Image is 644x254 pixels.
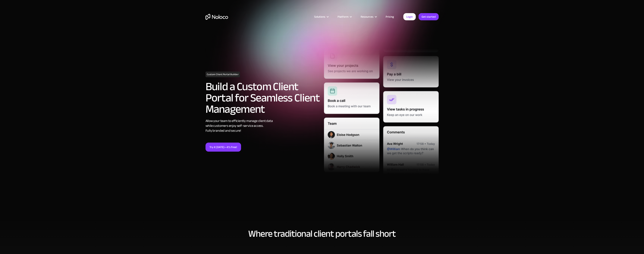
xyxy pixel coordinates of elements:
[206,143,241,152] a: Try it [DATE]—it’s free!
[314,14,325,19] div: Solutions
[338,14,348,19] div: Platform
[206,119,320,133] div: Allow your team to efficiently manage client data while customers enjoy self-service access. Full...
[206,14,228,20] a: home
[403,13,416,20] a: Login
[206,81,320,115] h2: Build a Custom Client Portal for Seamless Client Management
[206,72,240,77] h1: Custom Client Portal Builder
[333,14,356,19] div: Platform
[309,14,333,19] div: Solutions
[206,229,439,239] h2: Where traditional client portals fall short
[419,13,439,20] a: Get started
[381,14,399,19] a: Pricing
[356,14,381,19] div: Resources
[361,14,373,19] div: Resources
